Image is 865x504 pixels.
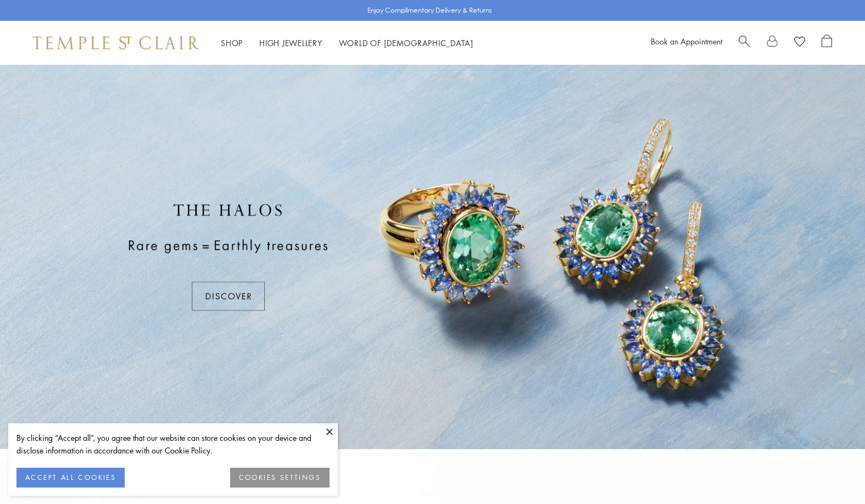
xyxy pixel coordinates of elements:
[259,37,322,48] a: High JewelleryHigh Jewellery
[230,468,330,488] button: COOKIES SETTINGS
[739,35,750,51] a: Search
[221,36,473,50] nav: Main navigation
[794,35,805,51] a: View Wishlist
[367,5,492,16] p: Enjoy Complimentary Delivery & Returns
[822,35,832,51] a: Open Shopping Bag
[221,37,243,48] a: ShopShop
[339,37,473,48] a: World of [DEMOGRAPHIC_DATA]World of [DEMOGRAPHIC_DATA]
[651,36,722,47] a: Book an Appointment
[33,36,199,49] img: Temple St. Clair
[16,432,330,457] div: By clicking “Accept all”, you agree that our website can store cookies on your device and disclos...
[16,468,125,488] button: ACCEPT ALL COOKIES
